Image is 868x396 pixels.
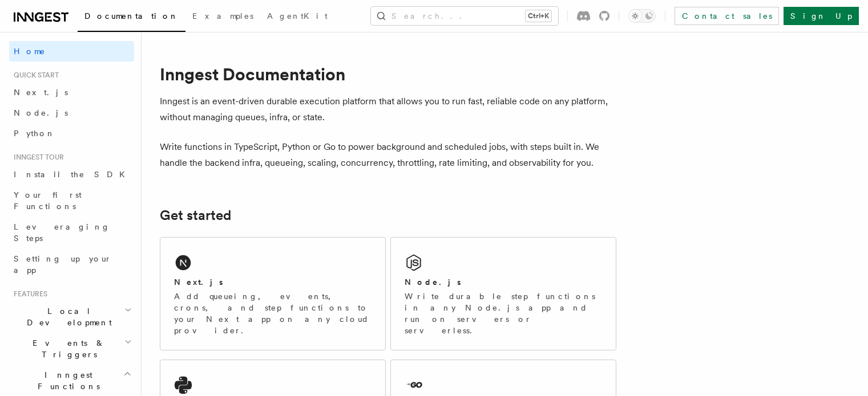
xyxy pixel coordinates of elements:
[160,207,231,223] a: Get started
[185,3,260,31] a: Examples
[14,88,68,97] span: Next.js
[371,7,558,25] button: Search...Ctrl+K
[390,237,616,350] a: Node.jsWrite durable step functions in any Node.js app and run on servers or serverless.
[14,254,112,275] span: Setting up your app
[192,11,253,21] span: Examples
[675,7,779,25] a: Contact sales
[784,7,859,25] a: Sign Up
[405,291,602,336] p: Write durable step functions in any Node.js app and run on servers or serverless.
[9,41,134,62] a: Home
[628,9,656,23] button: Toggle dark mode
[14,129,55,138] span: Python
[260,3,334,31] a: AgentKit
[9,164,134,185] a: Install the SDK
[9,71,59,80] span: Quick start
[174,291,372,336] p: Add queueing, events, crons, and step functions to your Next app on any cloud provider.
[174,276,223,288] h2: Next.js
[14,190,82,211] span: Your first Functions
[9,289,47,299] span: Features
[160,64,616,84] h1: Inngest Documentation
[9,103,134,123] a: Node.js
[405,276,461,288] h2: Node.js
[9,217,134,248] a: Leveraging Steps
[9,369,123,392] span: Inngest Functions
[160,237,386,350] a: Next.jsAdd queueing, events, crons, and step functions to your Next app on any cloud provider.
[14,222,110,243] span: Leveraging Steps
[526,10,551,22] kbd: Ctrl+K
[160,93,616,125] p: Inngest is an event-driven durable execution platform that allows you to run fast, reliable code ...
[14,46,46,57] span: Home
[160,139,616,171] p: Write functions in TypeScript, Python or Go to power background and scheduled jobs, with steps bu...
[9,248,134,280] a: Setting up your app
[9,185,134,217] a: Your first Functions
[9,301,134,333] button: Local Development
[78,3,185,32] a: Documentation
[9,82,134,103] a: Next.js
[84,11,179,21] span: Documentation
[9,337,124,360] span: Events & Triggers
[267,11,328,21] span: AgentKit
[9,333,134,365] button: Events & Triggers
[9,153,64,162] span: Inngest tour
[14,170,132,179] span: Install the SDK
[9,305,124,328] span: Local Development
[14,108,68,117] span: Node.js
[9,123,134,144] a: Python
